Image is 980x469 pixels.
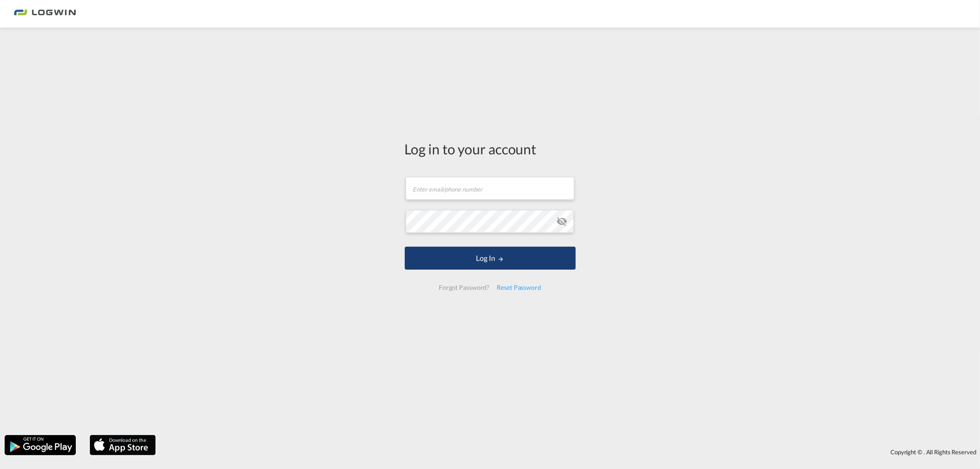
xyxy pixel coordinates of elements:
[4,434,77,456] img: google.png
[89,434,157,456] img: apple.png
[493,279,545,296] div: Reset Password
[14,4,76,24] img: 2761ae10d95411efa20a1f5e0282d2d7.png
[405,139,576,158] div: Log in to your account
[435,279,493,296] div: Forgot Password?
[556,216,567,227] md-icon: icon-eye-off
[405,247,576,270] button: LOGIN
[160,444,980,460] div: Copyright © . All Rights Reserved
[406,177,574,200] input: Enter email/phone number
